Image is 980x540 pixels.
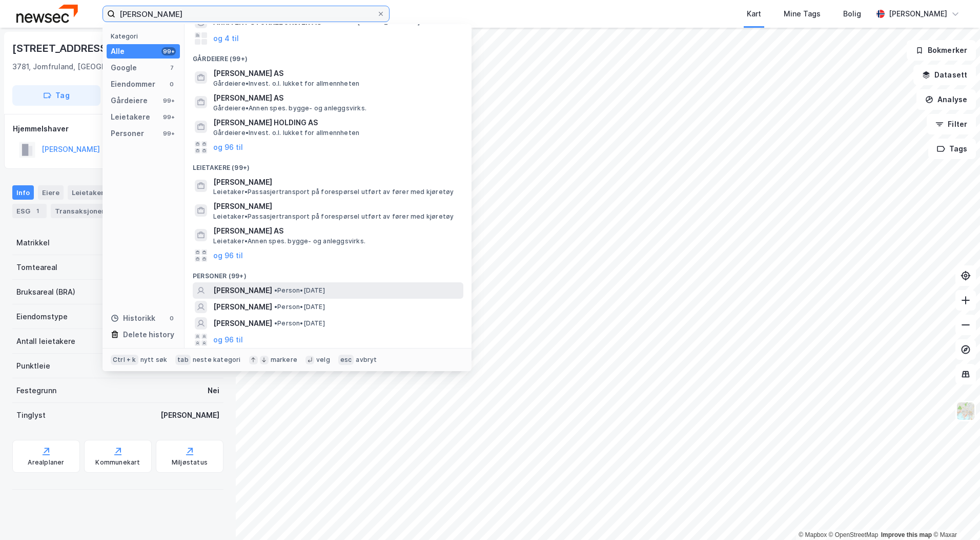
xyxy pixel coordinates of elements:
[323,18,326,26] span: •
[161,97,176,105] div: 99+
[213,104,366,112] span: Gårdeiere • Annen spes. bygge- og anleggsvirks.
[160,409,219,421] div: [PERSON_NAME]
[16,261,57,274] div: Tomteareal
[68,185,112,200] div: Leietakere
[213,117,459,129] span: [PERSON_NAME] HOLDING AS
[95,458,140,467] div: Kommunekart
[111,45,125,57] div: Alle
[929,491,980,540] div: Kontrollprogram for chat
[213,317,272,330] span: [PERSON_NAME]
[274,286,277,294] span: •
[829,531,879,538] a: OpenStreetMap
[213,301,272,313] span: [PERSON_NAME]
[274,319,325,327] span: Person • [DATE]
[213,334,243,346] button: og 96 til
[51,204,121,218] div: Transaksjoner
[274,286,325,295] span: Person • [DATE]
[161,113,176,121] div: 99+
[140,356,168,364] div: nytt søk
[168,80,176,88] div: 0
[16,360,50,372] div: Punktleie
[161,47,176,55] div: 99+
[316,356,330,364] div: velg
[928,139,976,159] button: Tags
[213,67,459,80] span: [PERSON_NAME] AS
[356,356,377,364] div: avbryt
[111,62,137,74] div: Google
[16,311,68,323] div: Eiendomstype
[913,65,976,85] button: Datasett
[799,531,827,538] a: Mapbox
[16,335,75,348] div: Antall leietakere
[929,491,980,540] iframe: Chat Widget
[16,286,75,298] div: Bruksareal (BRA)
[213,141,243,153] button: og 96 til
[338,355,354,365] div: esc
[271,356,297,364] div: markere
[274,303,325,311] span: Person • [DATE]
[123,329,174,341] div: Delete history
[843,8,861,20] div: Bolig
[12,85,100,106] button: Tag
[213,213,454,221] span: Leietaker • Passasjertransport på forespørsel utført av fører med kjøretøy
[185,264,472,282] div: Personer (99+)
[213,92,459,104] span: [PERSON_NAME] AS
[161,129,176,138] div: 99+
[747,8,761,20] div: Kart
[889,8,947,20] div: [PERSON_NAME]
[274,319,277,327] span: •
[213,129,359,137] span: Gårdeiere • Invest. o.l. lukket for allmennheten
[916,89,976,110] button: Analyse
[111,355,138,365] div: Ctrl + k
[38,185,64,200] div: Eiere
[907,40,976,61] button: Bokmerker
[213,237,365,245] span: Leietaker • Annen spes. bygge- og anleggsvirks.
[168,64,176,72] div: 7
[16,237,50,249] div: Matrikkel
[213,176,459,188] span: [PERSON_NAME]
[213,284,272,297] span: [PERSON_NAME]
[12,204,47,218] div: ESG
[172,458,208,467] div: Miljøstatus
[111,127,144,140] div: Personer
[32,206,43,216] div: 1
[28,458,64,467] div: Arealplaner
[213,188,454,196] span: Leietaker • Passasjertransport på forespørsel utført av fører med kjøretøy
[927,114,976,134] button: Filter
[111,312,155,324] div: Historikk
[274,303,277,311] span: •
[193,356,241,364] div: neste kategori
[16,409,46,421] div: Tinglyst
[111,111,150,123] div: Leietakere
[185,156,472,174] div: Leietakere (99+)
[213,225,459,237] span: [PERSON_NAME] AS
[185,47,472,65] div: Gårdeiere (99+)
[13,123,223,135] div: Hjemmelshaver
[213,80,359,88] span: Gårdeiere • Invest. o.l. lukket for allmennheten
[111,94,148,107] div: Gårdeiere
[213,200,459,213] span: [PERSON_NAME]
[881,531,932,538] a: Improve this map
[16,5,78,23] img: newsec-logo.f6e21ccffca1b3a03d2d.png
[168,314,176,322] div: 0
[956,401,975,421] img: Z
[208,384,219,397] div: Nei
[111,32,180,40] div: Kategori
[12,185,34,200] div: Info
[213,32,239,45] button: og 4 til
[12,61,152,73] div: 3781, Jomfruland, [GEOGRAPHIC_DATA]
[111,78,155,90] div: Eiendommer
[784,8,821,20] div: Mine Tags
[175,355,191,365] div: tab
[213,249,243,262] button: og 96 til
[12,40,113,56] div: [STREET_ADDRESS]
[115,6,377,22] input: Søk på adresse, matrikkel, gårdeiere, leietakere eller personer
[16,384,56,397] div: Festegrunn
